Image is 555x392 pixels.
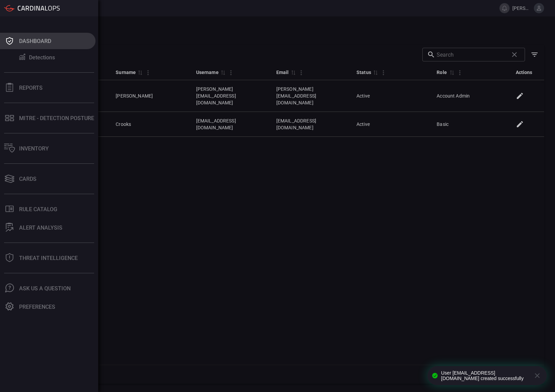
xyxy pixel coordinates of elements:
td: [EMAIL_ADDRESS][DOMAIN_NAME] [271,112,351,137]
button: Show/Hide filters [528,48,541,61]
div: Status [356,68,371,76]
span: [PERSON_NAME][EMAIL_ADDRESS][DOMAIN_NAME] [512,5,531,11]
div: Actions [516,68,532,76]
td: Active [351,80,431,112]
div: Dashboard [19,38,51,44]
button: Column Actions [296,67,307,78]
span: Clear search [509,49,520,60]
button: Column Actions [378,67,389,78]
div: Role [437,68,448,76]
div: Cards [19,176,36,182]
td: Crooks [110,112,190,137]
button: Column Actions [143,67,154,78]
div: Threat Intelligence [19,255,78,261]
td: Active [351,112,431,137]
button: Column Actions [454,67,465,78]
span: Sort by Username ascending [219,69,227,75]
span: Sort by Email ascending [289,69,297,75]
span: Sort by Surname ascending [136,69,144,75]
td: [EMAIL_ADDRESS][DOMAIN_NAME] [191,112,271,137]
div: Preferences [19,304,55,310]
button: Column Actions [225,67,236,78]
div: Ask Us A Question [19,285,71,292]
div: MITRE - Detection Posture [19,115,94,121]
input: Search [437,48,506,61]
div: Inventory [19,145,49,152]
div: Surname [116,68,136,76]
td: [PERSON_NAME][EMAIL_ADDRESS][DOMAIN_NAME] [271,80,351,112]
span: Sort by Status ascending [371,69,379,75]
div: ALERT ANALYSIS [19,224,62,231]
span: Sort by Role ascending [448,69,456,75]
td: [PERSON_NAME][EMAIL_ADDRESS][DOMAIN_NAME] [191,80,271,112]
div: User [EMAIL_ADDRESS][DOMAIN_NAME] created successfully [441,370,528,381]
td: Account Admin [431,80,511,112]
div: Reports [19,85,43,91]
td: Basic [431,112,511,137]
div: Detections [29,54,55,61]
div: Rule Catalog [19,206,57,213]
td: [PERSON_NAME] [110,80,190,112]
div: Username [196,68,219,76]
div: Email [276,68,289,76]
h1: User Management [30,25,544,34]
